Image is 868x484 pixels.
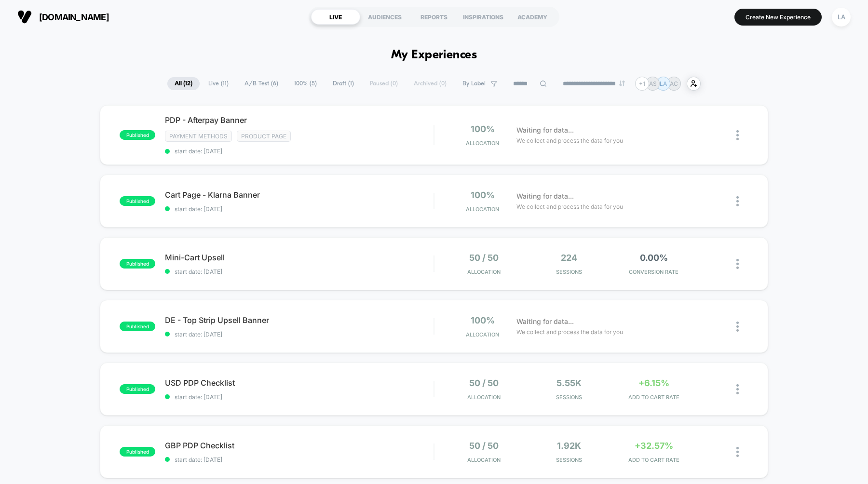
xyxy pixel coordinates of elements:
[736,259,739,269] img: close
[201,77,236,90] span: Live ( 11 )
[466,140,499,147] span: Allocation
[635,441,673,451] span: +32.57%
[529,394,609,401] span: Sessions
[120,447,155,457] span: published
[165,253,434,262] span: Mini-Cart Upsell
[614,394,694,401] span: ADD TO CART RATE
[7,215,437,225] input: Seek
[529,457,609,463] span: Sessions
[120,130,155,140] span: published
[516,136,623,145] span: We collect and process the data for you
[829,7,854,27] button: LA
[305,231,327,242] div: Current time
[165,148,434,155] span: start date: [DATE]
[325,77,361,90] span: Draft ( 1 )
[120,322,155,331] span: published
[469,378,499,388] span: 50 / 50
[373,232,402,241] input: Volume
[120,384,155,394] span: published
[14,9,112,25] button: [DOMAIN_NAME]
[167,77,200,90] span: All ( 12 )
[165,190,434,200] span: Cart Page - Klarna Banner
[17,10,32,24] img: Visually logo
[165,456,434,463] span: start date: [DATE]
[516,191,574,202] span: Waiting for data...
[471,315,495,325] span: 100%
[649,80,657,87] p: AS
[660,80,667,87] p: LA
[466,331,499,338] span: Allocation
[832,8,851,27] div: LA
[467,269,501,275] span: Allocation
[736,196,739,206] img: close
[736,384,739,394] img: close
[469,441,499,451] span: 50 / 50
[5,229,20,244] button: Play, NEW DEMO 2025-VEED.mp4
[529,269,609,275] span: Sessions
[39,12,109,22] span: [DOMAIN_NAME]
[165,393,434,401] span: start date: [DATE]
[165,131,232,142] span: payment methods
[165,205,434,213] span: start date: [DATE]
[638,378,669,388] span: +6.15%
[640,253,668,263] span: 0.00%
[670,80,678,87] p: AC
[165,441,434,450] span: GBP PDP Checklist
[736,130,739,140] img: close
[469,253,499,263] span: 50 / 50
[471,124,495,134] span: 100%
[409,9,459,25] div: REPORTS
[237,77,285,90] span: A/B Test ( 6 )
[311,9,360,25] div: LIVE
[391,48,477,62] h1: My Experiences
[516,202,623,211] span: We collect and process the data for you
[734,9,822,26] button: Create New Experience
[329,231,354,242] div: Duration
[462,80,486,87] span: By Label
[467,457,501,463] span: Allocation
[516,125,574,135] span: Waiting for data...
[561,253,577,263] span: 224
[471,190,495,200] span: 100%
[165,268,434,275] span: start date: [DATE]
[619,81,625,86] img: end
[556,378,582,388] span: 5.55k
[287,77,324,90] span: 100% ( 5 )
[165,378,434,388] span: USD PDP Checklist
[360,9,409,25] div: AUDIENCES
[165,315,434,325] span: DE - Top Strip Upsell Banner
[614,457,694,463] span: ADD TO CART RATE
[516,316,574,327] span: Waiting for data...
[120,259,155,269] span: published
[516,327,623,336] span: We collect and process the data for you
[467,394,501,401] span: Allocation
[614,269,694,275] span: CONVERSION RATE
[635,77,649,91] div: + 1
[459,9,508,25] div: INSPIRATIONS
[736,447,739,457] img: close
[508,9,557,25] div: ACADEMY
[736,322,739,332] img: close
[165,115,434,125] span: PDP - Afterpay Banner
[120,196,155,206] span: published
[466,206,499,213] span: Allocation
[237,131,291,142] span: Product Page
[165,331,434,338] span: start date: [DATE]
[557,441,581,451] span: 1.92k
[210,113,233,136] button: Play, NEW DEMO 2025-VEED.mp4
